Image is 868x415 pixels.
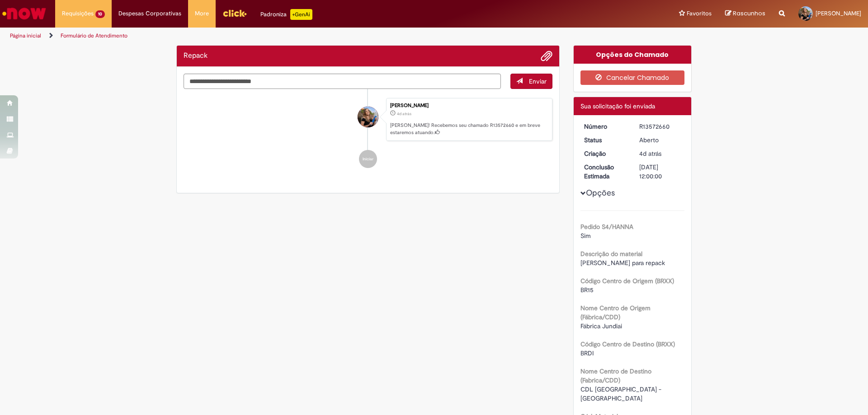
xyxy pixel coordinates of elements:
div: 27/09/2025 08:51:55 [639,149,681,158]
span: Despesas Corporativas [118,9,181,18]
div: Padroniza [260,9,312,20]
span: Requisições [62,9,94,18]
span: [PERSON_NAME] [816,9,861,17]
div: Aberto [639,135,681,145]
a: Formulário de Atendimento [61,32,127,39]
b: Código Centro de Origem (BRXX) [580,277,674,285]
dt: Conclusão Estimada [577,163,633,181]
b: Descrição do material [580,250,642,258]
time: 27/09/2025 08:51:55 [639,149,661,158]
span: Sua solicitação foi enviada [580,102,655,110]
dt: Número [577,122,633,131]
ul: Trilhas de página [7,28,572,44]
span: More [195,9,209,18]
div: R13572660 [639,122,681,131]
img: click_logo_yellow_360x200.png [222,6,247,20]
a: Rascunhos [725,9,765,18]
b: Nome Centro de Destino (Fabrica/CDD) [580,367,651,384]
span: CDL [GEOGRAPHIC_DATA] - [GEOGRAPHIC_DATA] [580,385,663,402]
span: [PERSON_NAME] para repack [580,259,665,267]
div: Luana Dos Passos Santos [358,107,378,127]
span: Fábrica Jundiai [580,322,622,330]
img: ServiceNow [1,5,47,23]
span: 10 [95,10,105,18]
div: Opções do Chamado [574,46,692,64]
textarea: Digite sua mensagem aqui... [184,74,501,89]
dt: Status [577,135,633,145]
span: Enviar [529,77,547,85]
button: Adicionar anexos [541,50,552,62]
b: Pedido S4/HANNA [580,223,633,231]
span: 4d atrás [639,149,661,158]
ul: Histórico de tíquete [184,89,552,177]
dt: Criação [577,149,633,158]
li: Luana Dos Passos Santos [184,98,552,141]
div: [PERSON_NAME] [390,103,547,108]
div: [DATE] 12:00:00 [639,163,681,181]
a: Página inicial [10,32,41,39]
button: Cancelar Chamado [580,70,685,85]
span: BR15 [580,286,594,294]
span: Sim [580,232,591,240]
time: 27/09/2025 08:51:55 [397,111,411,117]
p: +GenAi [290,9,312,20]
span: 4d atrás [397,111,411,117]
button: Enviar [510,74,552,89]
b: Código Centro de Destino (BRXX) [580,340,675,348]
span: Favoritos [687,9,712,18]
b: Nome Centro de Origem (Fábrica/CDD) [580,304,651,321]
p: [PERSON_NAME]! Recebemos seu chamado R13572660 e em breve estaremos atuando. [390,122,547,136]
h2: Repack Histórico de tíquete [184,52,208,60]
span: BRDI [580,349,594,357]
span: Rascunhos [733,9,765,18]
